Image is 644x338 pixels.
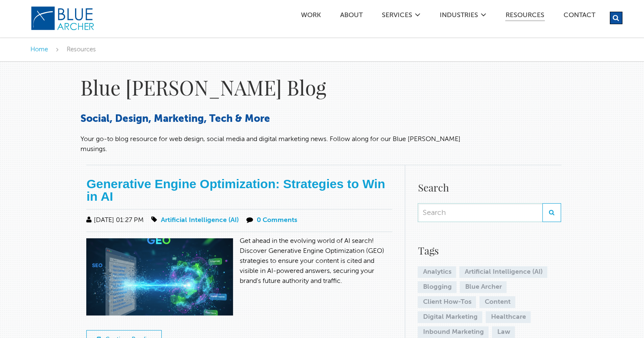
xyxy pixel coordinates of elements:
[418,243,561,258] h4: Tags
[86,236,392,286] p: Get ahead in the evolving world of AI search! Discover Generative Engine Optimization (GEO) strat...
[256,217,297,224] a: 0 Comments
[418,296,476,308] a: Client How-Tos
[563,12,596,21] a: Contact
[492,326,515,338] a: Law
[418,281,456,293] a: Blogging
[160,217,238,224] a: Artificial Intelligence (AI)
[418,266,456,278] a: Analytics
[439,12,479,21] a: Industries
[486,311,531,323] a: Healthcare
[30,6,95,31] img: Blue Archer Logo
[86,177,385,203] a: Generative Engine Optimization: Strategies to Win in AI
[80,113,464,126] h3: Social, Design, Marketing, Tech & More
[84,217,143,224] span: [DATE] 01:27 PM
[479,296,515,308] a: Content
[381,12,413,21] a: SERVICES
[80,134,464,154] p: Your go-to blog resource for web design, social media and digital marketing news. Follow along fo...
[460,281,506,293] a: Blue Archer
[86,238,239,322] img: Generative Engine Optimization - GEO
[418,203,542,222] input: Search
[340,12,363,21] a: ABOUT
[80,74,464,100] h1: Blue [PERSON_NAME] Blog
[418,326,489,338] a: Inbound Marketing
[30,46,48,53] a: Home
[505,12,545,21] a: Resources
[418,311,482,323] a: Digital Marketing
[418,180,561,195] h4: Search
[301,12,321,21] a: Work
[459,266,547,278] a: Artificial Intelligence (AI)
[67,46,96,53] span: Resources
